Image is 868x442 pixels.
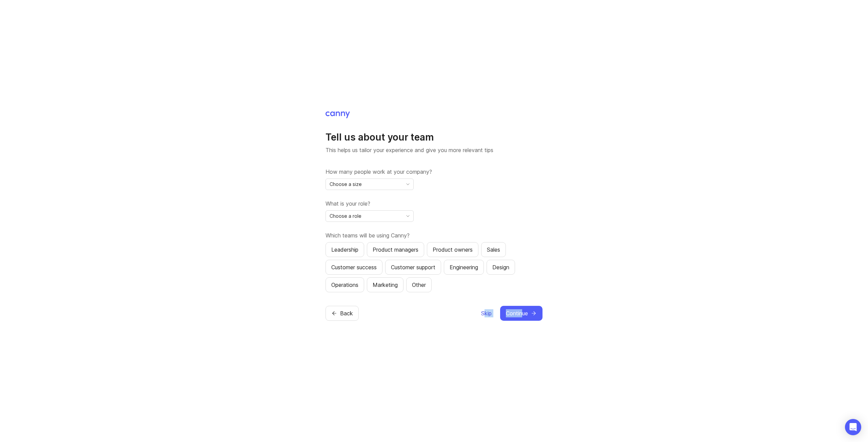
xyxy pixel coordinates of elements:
[402,213,413,219] svg: toggle icon
[325,242,364,257] button: Leadership
[845,419,861,435] div: Open Intercom Messenger
[340,309,353,317] span: Back
[500,306,542,321] button: Continue
[433,246,473,254] div: Product owners
[506,309,528,317] span: Continue
[325,199,542,208] label: What is your role?
[325,306,359,321] button: Back
[481,242,506,257] button: Sales
[325,131,542,143] h1: Tell us about your team
[331,246,358,254] div: Leadership
[331,281,358,289] div: Operations
[373,246,418,254] div: Product managers
[487,260,515,275] button: Design
[402,182,413,187] svg: toggle icon
[481,306,492,321] button: Skip
[325,210,414,222] div: toggle menu
[487,246,500,254] div: Sales
[481,309,492,317] span: Skip
[325,231,542,239] label: Which teams will be using Canny?
[367,242,424,257] button: Product managers
[330,181,362,188] span: Choose a size
[373,281,398,289] div: Marketing
[331,263,377,271] div: Customer success
[492,263,509,271] div: Design
[325,260,382,275] button: Customer success
[406,277,432,292] button: Other
[325,178,414,190] div: toggle menu
[412,281,426,289] div: Other
[391,263,435,271] div: Customer support
[450,263,478,271] div: Engineering
[427,242,478,257] button: Product owners
[325,277,364,292] button: Operations
[385,260,441,275] button: Customer support
[325,146,542,154] p: This helps us tailor your experience and give you more relevant tips
[444,260,484,275] button: Engineering
[325,111,350,118] img: Canny Home
[367,277,403,292] button: Marketing
[325,168,542,176] label: How many people work at your company?
[330,212,361,220] span: Choose a role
